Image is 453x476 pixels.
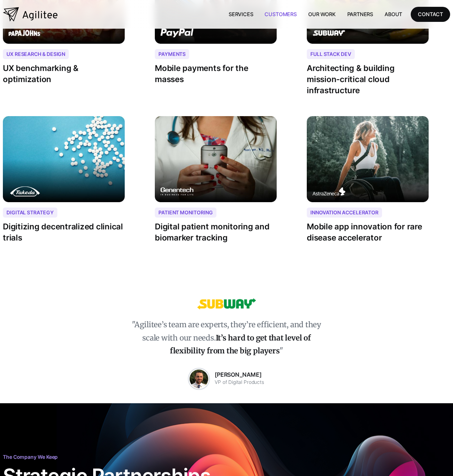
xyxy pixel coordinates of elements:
[307,62,429,96] p: Architecting & building mission-critical cloud infrastructure
[302,7,342,22] a: Our Work
[3,208,57,218] div: Digital Strategy
[3,62,125,85] p: UX benchmarking & optimization
[379,7,408,22] a: About
[215,378,264,387] div: VP of Digital Products
[3,452,427,462] div: The company we keep
[215,371,262,378] strong: [PERSON_NAME]
[307,221,429,243] p: Mobile app innovation for rare disease accelerator
[3,49,69,59] div: UX Research & Design
[418,10,443,19] div: CONTACT
[3,221,125,243] p: Digitizing decentralized clinical trials
[342,7,379,22] a: Partners
[259,7,302,22] a: Customers
[3,7,58,22] a: home
[125,318,329,357] p: "Agilitee’s team are experts, they’re efficient, and they scale with our needs. "
[307,208,382,218] div: Innovation Accelerator
[170,333,311,356] strong: It’s hard to get that level of flexibility from the big players
[307,49,355,59] div: Full Stack Dev
[155,221,277,243] p: Digital patient monitoring and biomarker tracking
[155,49,189,59] div: Payments
[155,208,216,218] div: Patient Monitoring
[155,62,277,85] p: Mobile payments for the masses
[411,7,450,22] a: CONTACT
[223,7,259,22] a: Services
